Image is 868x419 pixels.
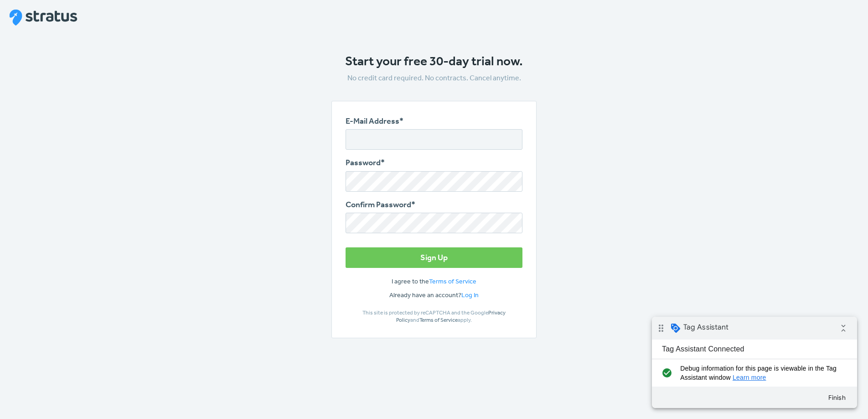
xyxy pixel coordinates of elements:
button: Finish [169,73,201,89]
a: Learn more [81,57,114,64]
label: E-Mail Address* [346,115,403,127]
a: Terms of Service [429,277,476,285]
a: Log In [461,291,479,299]
button: Sign Up [346,247,522,268]
label: Confirm Password* [346,199,415,210]
label: Password* [346,157,385,168]
p: I agree to the [346,277,522,286]
span: Debug information for this page is viewable in the Tag Assistant window [28,47,190,65]
span: Tag Assistant [31,6,77,15]
p: This site is protected by reCAPTCHA and the Google and apply. [346,309,522,325]
a: Privacy Policy [396,309,506,324]
p: Already have an account? [346,291,522,300]
p: No credit card required. No contracts. Cancel anytime. [331,73,537,83]
i: Collapse debug badge [182,2,201,21]
a: Terms of Service [419,316,458,324]
h1: Start your free 30-day trial now. [331,53,537,69]
img: Stratus [9,9,77,26]
i: check_circle [7,47,22,65]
